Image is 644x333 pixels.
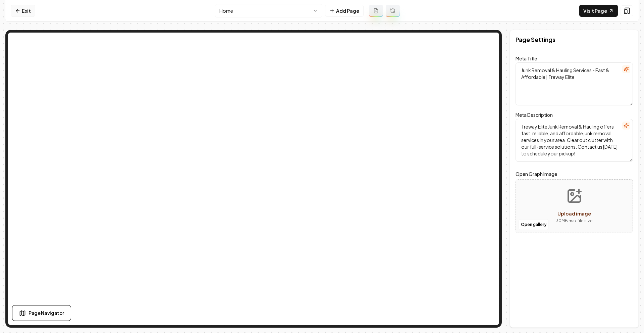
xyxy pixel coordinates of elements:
button: Regenerate page [386,5,400,17]
p: 30 MB max file size [556,218,593,224]
label: Open Graph Image [516,170,633,178]
button: Open gallery [519,219,549,230]
span: Upload image [557,210,591,217]
span: Page Navigator [29,310,64,317]
button: Upload image [550,183,598,230]
a: Visit Page [579,5,618,17]
button: Add Page [325,5,364,17]
label: Meta Description [516,112,553,118]
button: Page Navigator [12,305,71,321]
label: Meta Title [516,55,537,61]
button: Add admin page prompt [369,5,383,17]
h2: Page Settings [516,35,555,44]
a: Exit [11,5,35,17]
